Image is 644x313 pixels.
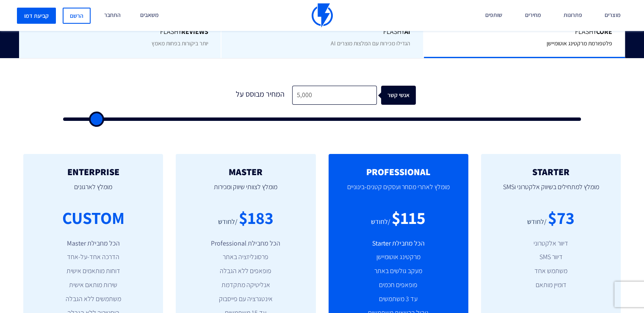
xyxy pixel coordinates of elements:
[596,27,612,36] b: Core
[181,27,208,36] b: REVIEWS
[36,252,150,262] li: הדרכה אחד-על-אחד
[63,8,91,24] a: הרשם
[151,39,208,47] span: יותר ביקורות בפחות מאמץ
[229,86,292,105] div: המחיר מבוסס על
[494,280,608,290] li: דומיין מותאם
[331,39,410,47] span: הגדילו מכירות עם המלצות מוצרים AI
[36,294,150,304] li: משתמשים ללא הגבלה
[494,177,608,206] p: מומלץ למתחילים בשיווק אלקטרוני וSMS
[36,177,150,206] p: מומלץ לארגונים
[17,8,56,24] a: קביעת דמו
[36,239,150,249] li: הכל מחבילת Master
[547,39,612,47] span: פלטפורמת מרקטינג אוטומיישן
[32,27,208,37] span: Flashy
[527,217,547,227] div: /לחודש
[341,280,456,290] li: פופאפים חכמים
[188,239,303,249] li: הכל מחבילת Professional
[371,217,390,227] div: /לחודש
[494,266,608,276] li: משתמש אחד
[548,206,575,230] div: $73
[239,206,274,230] div: $183
[341,167,456,177] h2: PROFESSIONAL
[188,167,303,177] h2: MASTER
[188,266,303,276] li: פופאפים ללא הגבלה
[341,177,456,206] p: מומלץ לאתרי מסחר ועסקים קטנים-בינוניים
[62,206,124,230] div: CUSTOM
[388,86,423,105] div: אנשי קשר
[36,280,150,290] li: שירות מותאם אישית
[494,167,608,177] h2: STARTER
[341,266,456,276] li: מעקב גולשים באתר
[341,294,456,304] li: עד 3 משתמשים
[392,206,426,230] div: $115
[188,294,303,304] li: אינטגרציה עם פייסבוק
[437,27,612,37] span: Flashy
[494,252,608,262] li: דיוור SMS
[341,239,456,249] li: הכל מחבילת Starter
[188,252,303,262] li: פרסונליזציה באתר
[404,27,410,36] b: AI
[36,167,150,177] h2: ENTERPRISE
[188,177,303,206] p: מומלץ לצוותי שיווק ומכירות
[218,217,238,227] div: /לחודש
[494,239,608,249] li: דיוור אלקטרוני
[188,280,303,290] li: אנליטיקה מתקדמת
[341,252,456,262] li: מרקטינג אוטומיישן
[36,266,150,276] li: דוחות מותאמים אישית
[234,27,410,37] span: Flashy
